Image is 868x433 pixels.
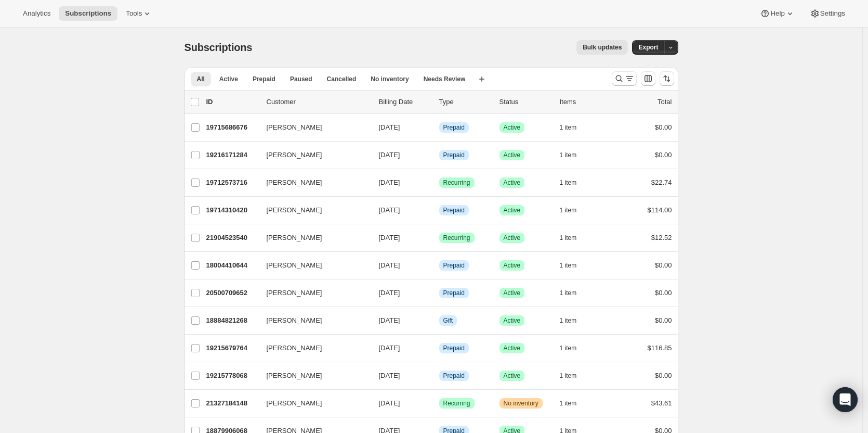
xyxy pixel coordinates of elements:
[379,372,400,379] span: [DATE]
[267,97,371,107] p: Customer
[379,344,400,352] span: [DATE]
[267,260,322,271] span: [PERSON_NAME]
[267,398,322,409] span: [PERSON_NAME]
[560,123,577,132] span: 1 item
[443,289,465,297] span: Prepaid
[267,288,322,298] span: [PERSON_NAME]
[379,316,400,324] span: [DATE]
[560,203,588,218] button: 1 item
[560,261,577,270] span: 1 item
[499,97,551,107] p: Status
[560,97,612,107] div: Items
[576,40,628,55] button: Bulk updates
[267,205,322,215] span: [PERSON_NAME]
[327,75,357,83] span: Cancelled
[206,368,672,383] div: 19215778068[PERSON_NAME][DATE]InfoPrepaidSuccessActive1 item$0.00
[770,9,784,18] span: Help
[443,399,470,407] span: Recurring
[560,316,577,325] span: 1 item
[379,289,400,297] span: [DATE]
[833,387,858,412] div: Open Intercom Messenger
[560,372,577,380] span: 1 item
[560,175,588,190] button: 1 item
[379,151,400,159] span: [DATE]
[197,75,205,83] span: All
[379,123,400,131] span: [DATE]
[371,75,409,83] span: No inventory
[206,148,672,162] div: 19216171284[PERSON_NAME][DATE]InfoPrepaidSuccessActive1 item$0.00
[260,257,364,274] button: [PERSON_NAME]
[260,230,364,246] button: [PERSON_NAME]
[820,9,845,18] span: Settings
[443,179,470,187] span: Recurring
[17,6,57,21] button: Analytics
[560,399,577,407] span: 1 item
[185,42,253,53] span: Subscriptions
[206,233,258,243] p: 21904523540
[651,179,672,186] span: $22.74
[560,179,577,187] span: 1 item
[260,285,364,301] button: [PERSON_NAME]
[219,75,238,83] span: Active
[290,75,312,83] span: Paused
[804,6,851,21] button: Settings
[65,9,111,18] span: Subscriptions
[260,119,364,136] button: [PERSON_NAME]
[206,122,258,133] p: 19715686676
[657,97,672,107] p: Total
[443,261,465,270] span: Prepaid
[474,72,490,86] button: Create new view
[206,313,672,328] div: 18884821268[PERSON_NAME][DATE]InfoGiftSuccessActive1 item$0.00
[206,231,672,245] div: 21904523540[PERSON_NAME][DATE]SuccessRecurringSuccessActive1 item$12.52
[206,203,672,218] div: 19714310420[PERSON_NAME][DATE]InfoPrepaidSuccessActive1 item$114.00
[424,75,466,83] span: Needs Review
[560,151,577,159] span: 1 item
[260,202,364,219] button: [PERSON_NAME]
[560,344,577,352] span: 1 item
[260,367,364,384] button: [PERSON_NAME]
[655,289,672,297] span: $0.00
[504,123,521,132] span: Active
[59,6,117,21] button: Subscriptions
[379,234,400,241] span: [DATE]
[206,315,258,326] p: 18884821268
[206,258,672,273] div: 18004410644[PERSON_NAME][DATE]InfoPrepaidSuccessActive1 item$0.00
[379,261,400,269] span: [DATE]
[267,233,322,243] span: [PERSON_NAME]
[443,234,470,242] span: Recurring
[206,205,258,215] p: 19714310420
[443,123,465,132] span: Prepaid
[126,9,142,18] span: Tools
[648,344,672,352] span: $116.85
[260,340,364,356] button: [PERSON_NAME]
[206,343,258,353] p: 19215679764
[206,260,258,271] p: 18004410644
[560,120,588,135] button: 1 item
[23,9,50,18] span: Analytics
[651,234,672,241] span: $12.52
[120,6,159,21] button: Tools
[206,120,672,135] div: 19715686676[PERSON_NAME][DATE]InfoPrepaidSuccessActive1 item$0.00
[655,123,672,131] span: $0.00
[504,261,521,270] span: Active
[560,286,588,300] button: 1 item
[379,206,400,214] span: [DATE]
[504,399,538,407] span: No inventory
[443,344,465,352] span: Prepaid
[612,71,637,86] button: Search and filter results
[267,343,322,353] span: [PERSON_NAME]
[206,97,672,107] div: IDCustomerBilling DateTypeStatusItemsTotal
[641,71,655,86] button: Customize table column order and visibility
[504,179,521,187] span: Active
[260,395,364,412] button: [PERSON_NAME]
[379,179,400,186] span: [DATE]
[655,261,672,269] span: $0.00
[560,234,577,242] span: 1 item
[655,316,672,324] span: $0.00
[504,316,521,325] span: Active
[206,175,672,190] div: 19712573716[PERSON_NAME][DATE]SuccessRecurringSuccessActive1 item$22.74
[443,151,465,159] span: Prepaid
[560,289,577,297] span: 1 item
[583,43,622,52] span: Bulk updates
[267,150,322,160] span: [PERSON_NAME]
